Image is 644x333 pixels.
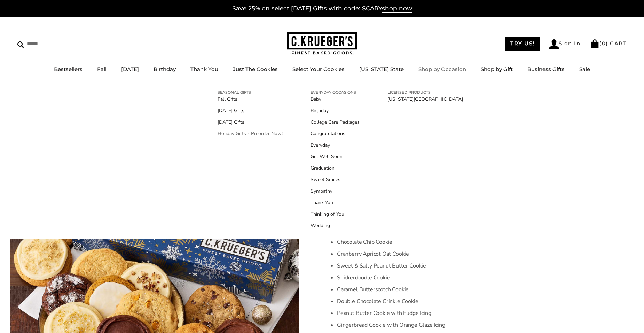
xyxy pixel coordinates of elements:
[527,66,565,72] a: Business Gifts
[359,66,404,72] a: [US_STATE] State
[337,272,517,284] li: Snickerdoodle Cookie
[337,260,517,272] li: Sweet & Salty Peanut Butter Cookie
[311,176,360,183] a: Sweet Smiles
[190,66,218,72] a: Thank You
[311,141,360,149] a: Everyday
[418,66,466,72] a: Shop by Occasion
[337,236,517,248] li: Chocolate Chip Cookie
[311,118,360,126] a: College Care Packages
[590,40,627,47] a: (0) CART
[97,66,107,72] a: Fall
[233,66,278,72] a: Just The Cookies
[337,248,517,260] li: Cranberry Apricot Oat Cookie
[505,37,540,51] a: TRY US!
[311,130,360,137] a: Congratulations
[218,95,283,103] a: Fall Gifts
[292,66,345,72] a: Select Your Cookies
[6,307,72,327] iframe: Sign Up via Text for Offers
[382,5,412,13] span: shop now
[218,89,283,95] a: SEASONAL GIFTS
[232,5,412,13] a: Save 25% on select [DATE] Gifts with code: SCARYshop now
[218,107,283,114] a: [DATE] Gifts
[387,95,463,103] a: [US_STATE][GEOGRAPHIC_DATA]
[311,187,360,195] a: Sympathy
[337,307,517,319] li: Peanut Butter Cookie with Fudge Icing
[337,284,517,295] li: Caramel Butterscotch Cookie
[17,38,100,49] input: Search
[311,153,360,160] a: Get Well Soon
[549,39,581,49] a: Sign In
[579,66,590,72] a: Sale
[218,118,283,126] a: [DATE] Gifts
[311,222,360,229] a: Wedding
[311,199,360,206] a: Thank You
[590,39,599,48] img: Bag
[602,40,606,47] span: 0
[311,89,360,95] a: EVERYDAY OCCASIONS
[154,66,176,72] a: Birthday
[287,32,357,55] img: C.KRUEGER'S
[337,319,517,331] li: Gingerbread Cookie with Orange Glaze Icing
[311,107,360,114] a: Birthday
[481,66,513,72] a: Shop by Gift
[311,164,360,172] a: Graduation
[311,210,360,218] a: Thinking of You
[337,295,517,307] li: Double Chocolate Crinkle Cookie
[549,39,559,49] img: Account
[17,41,24,48] img: Search
[387,89,463,95] a: LICENSED PRODUCTS
[54,66,83,72] a: Bestsellers
[121,66,139,72] a: [DATE]
[311,95,360,103] a: Baby
[218,130,283,137] a: Holiday Gifts - Preorder Now!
